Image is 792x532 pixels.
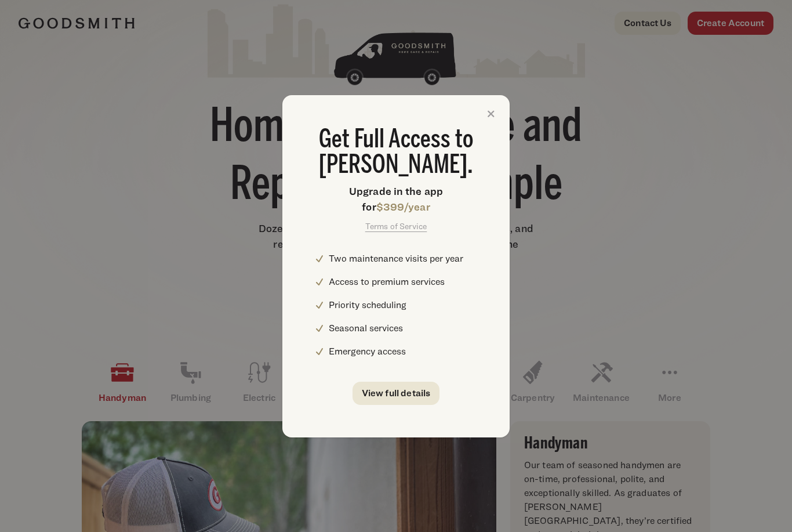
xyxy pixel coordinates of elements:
a: Terms of Service [365,221,427,231]
h4: Upgrade in the app for [315,183,477,215]
span: $399/year [376,201,430,213]
li: Two maintenance visits per year [329,252,477,266]
li: Access to premium services [329,275,477,289]
h2: Get Full Access to [PERSON_NAME]. [315,128,477,179]
li: Emergency access [329,345,477,359]
li: Priority scheduling [329,298,477,312]
a: View full details [353,382,440,405]
li: Seasonal services [329,321,477,335]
